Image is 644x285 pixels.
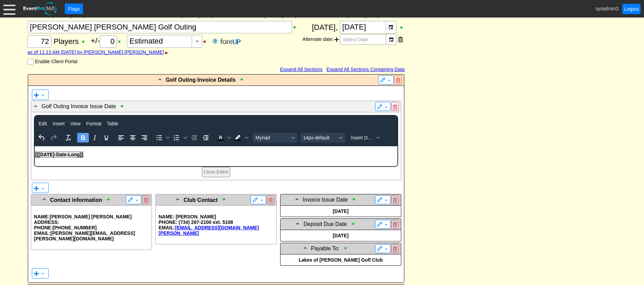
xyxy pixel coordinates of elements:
label: Enable Client Portal [35,59,77,64]
span: Change settings for this block [128,196,140,203]
span: +/- [91,36,127,45]
button: Align left [115,133,127,142]
div: Alternate date: [302,34,405,45]
span: Change settings for this block [252,196,264,203]
img: EventPro360 [22,1,58,16]
span: Table [107,121,118,126]
span: Delete this block [142,195,150,204]
div: Show title when printing; click to hide title when printing. [106,197,114,202]
span: Deposit Due Date [303,221,347,227]
button: Italic [89,133,100,142]
span: Delete this block [391,244,399,253]
strong: NAME: [34,214,133,219]
div: Hide Guest Count Stamp when printing; click to show Guest Count Stamp when printing. [164,50,172,55]
div: Bullet list [153,133,170,142]
span: [PHONE_NUMBER] [53,225,97,230]
span: Change settings for this block [377,103,389,110]
span: Add a row below [34,270,46,277]
span: [DATE] [333,233,348,238]
span: Add another alternate date [334,34,339,45]
span: Golf Outing Invoice Issue Date [41,104,116,110]
span: Flags [67,5,81,12]
span: Flags [67,5,81,12]
span: [PERSON_NAME] [91,214,131,219]
span: Myriad [255,135,289,140]
strong: PHONE: [34,225,98,230]
a: Logout [622,4,641,14]
div: Numbered list [171,133,188,142]
button: Insert tag representing event data [348,133,382,142]
span: Insert Data [351,135,374,140]
span: Delete this block [391,220,399,229]
div: Remove this date [398,34,403,45]
span: [DATE] [333,208,348,214]
span: [PERSON_NAME] [50,214,90,219]
strong: ADDRESS: [34,219,68,225]
button: Align center [127,133,139,142]
div: Background color Black [232,133,249,142]
span: Change settings for this section [380,77,392,83]
span: 14px-default [303,135,337,140]
img: This event is connected to foreUP customer 995349031 [220,38,241,45]
span: Edit [39,121,47,126]
div: Show Plus/Minus Count when printing; click to hide Plus/Minus Count when printing. [117,39,125,44]
div: Show title when printing; click to hide title when printing. [351,221,359,226]
div: Show Event Title when printing; click to hide Event Title when printing. [292,25,300,30]
button: Close Editor [202,167,230,177]
a: Expand All Sections [280,67,323,72]
button: Font size 14px-default [300,133,345,142]
button: Bold [77,133,89,142]
span: Change settings for this block [377,196,389,203]
div: Show Guest Count when printing; click to hide Guest Count when printing. [81,39,89,44]
span: Golf Outing Invoice Details [166,77,236,83]
a: as of 11:13 AM [DATE] by [PERSON_NAME].[PERSON_NAME] [27,49,164,55]
strong: Lakes of [PERSON_NAME] Golf Club [299,257,383,263]
span: Select Date [342,35,369,44]
button: Undo [36,133,48,142]
button: Underline [100,133,112,142]
strong: EMAIL: [158,225,259,236]
div: Show title when printing; click to hide title when printing. [343,246,351,250]
strong: EMAIL: [34,230,135,241]
span: Change settings for this block [377,221,389,228]
strong: NAME: [PERSON_NAME] [158,214,216,219]
span: Invoice Issue Date [303,197,348,203]
div: Show title when printing; click to hide title when printing. [239,77,247,82]
strong: PHONE: (734) 287-2100 ext. 5108 [158,219,233,225]
div: Text color Black [215,133,232,142]
span: Add a row below [34,184,46,191]
span: Delete this block [391,102,399,111]
div: Show title when printing; click to hide title when printing. [351,197,359,202]
span: Change settings for this block [377,245,389,252]
div: Show Event Date when printing; click to hide Event Date when printing. [399,25,405,30]
button: Align right [139,133,150,142]
span: [PERSON_NAME][EMAIL_ADDRESS][PERSON_NAME][DOMAIN_NAME] [34,230,135,241]
span: Insert [52,121,64,126]
button: Font Myriad [253,133,297,142]
span: Delete this block [391,195,399,204]
div: Hide Guest Count Status when printing; click to show Guest Count Status when printing. [202,39,210,44]
span: sysadmin3 [596,5,619,11]
span: Club Contact [183,197,218,203]
a: Expand All Sections Containing Data [326,67,405,72]
button: Decrease indent [188,133,200,142]
span: Players [53,37,79,46]
span: Add a row below [34,91,46,98]
span: Delete this block [267,195,274,204]
span: Delete this section [394,76,402,84]
div: Show title when printing; click to hide title when printing. [120,104,128,109]
span: Contact information [50,197,102,203]
span: View [70,121,81,126]
iframe: To enrich screen reader interactions, please activate Accessibility in Grammarly extension settings [35,146,397,166]
span: [DATE], [312,23,337,32]
div: Show title when printing; click to hide title when printing. [222,197,229,202]
button: Clear formatting [62,133,74,142]
div: Menu: Click or 'Crtl+M' to toggle menu open/close [3,3,15,15]
button: Redo [48,133,59,142]
button: Increase indent [200,133,212,142]
span: Format [86,121,101,126]
span: Payable To: [311,246,339,251]
a: [EMAIL_ADDRESS][DOMAIN_NAME][PERSON_NAME] [158,225,259,236]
